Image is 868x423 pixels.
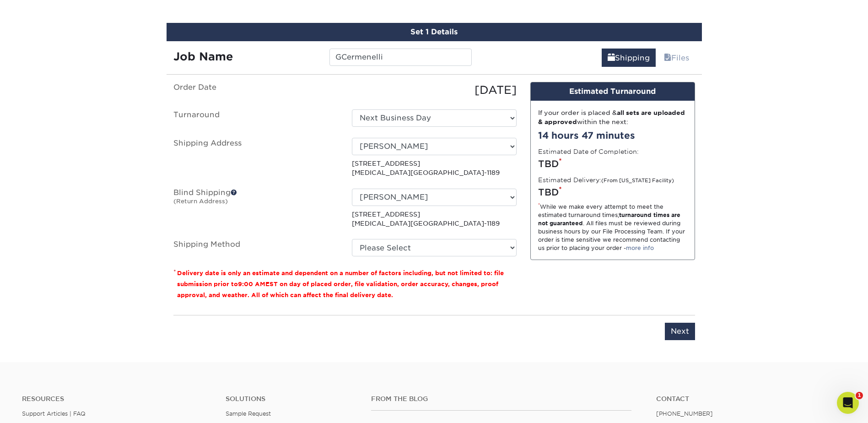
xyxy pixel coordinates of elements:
[601,178,674,184] small: (From [US_STATE] Facility)
[538,157,687,171] div: TBD
[2,395,78,420] iframe: Google Customer Reviews
[167,23,702,41] div: Set 1 Details
[177,270,504,298] small: Delivery date is only an estimate and dependent on a number of factors including, but not limited...
[656,410,713,417] a: [PHONE_NUMBER]
[538,203,687,252] div: While we make every attempt to meet the estimated turnaround times; . All files must be reviewed ...
[602,49,656,67] a: Shipping
[608,54,615,62] span: shipping
[538,108,687,127] div: If your order is placed & within the next:
[167,82,345,98] label: Order Date
[173,50,233,63] strong: Job Name
[226,410,271,417] a: Sample Request
[22,395,212,403] h4: Resources
[238,281,265,287] span: 9:00 AM
[371,395,631,403] h4: From the Blog
[167,109,345,127] label: Turnaround
[538,147,639,156] label: Estimated Date of Completion:
[329,49,472,66] input: Enter a job name
[345,82,523,98] div: [DATE]
[167,138,345,178] label: Shipping Address
[538,175,674,184] label: Estimated Delivery:
[538,185,687,199] div: TBD
[538,129,687,142] div: 14 hours 47 minutes
[626,244,654,251] a: more info
[352,159,517,178] p: [STREET_ADDRESS] [MEDICAL_DATA][GEOGRAPHIC_DATA]-1189
[531,82,695,101] div: Estimated Turnaround
[665,323,695,340] input: Next
[538,211,680,227] strong: turnaround times are not guaranteed
[658,49,695,67] a: Files
[226,395,357,403] h4: Solutions
[837,392,859,414] iframe: Intercom live chat
[173,198,228,205] small: (Return Address)
[656,395,846,403] a: Contact
[856,392,863,399] span: 1
[664,54,671,62] span: files
[167,239,345,256] label: Shipping Method
[167,189,345,228] label: Blind Shipping
[352,210,517,228] p: [STREET_ADDRESS] [MEDICAL_DATA][GEOGRAPHIC_DATA]-1189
